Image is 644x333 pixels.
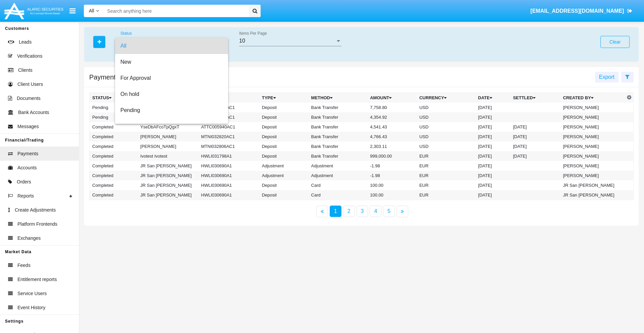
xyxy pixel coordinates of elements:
span: For Approval [120,70,223,86]
span: New [120,54,223,70]
span: Pending [120,102,223,118]
span: On hold [120,86,223,102]
span: All [120,38,223,54]
span: Rejected [120,118,223,134]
